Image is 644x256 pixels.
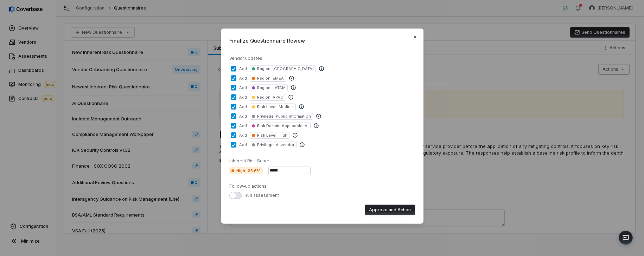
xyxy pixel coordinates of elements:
button: Approve and Action [365,205,415,215]
span: AI vendor [275,142,294,147]
div: add [239,95,247,100]
div: Inherent Risk Score [229,158,415,164]
span: APAC [272,95,283,100]
span: Risk Level : [257,133,278,138]
div: Follow-up actions [229,183,415,189]
span: Risk Domain Applicable : [257,123,304,128]
button: addRisk Level: Medium [231,104,236,110]
div: add [239,104,247,110]
div: add [239,66,247,71]
span: Public Information [275,114,311,119]
div: Vendor updates [229,56,415,61]
button: addRegion: APAC [231,94,236,100]
div: add [239,123,247,129]
span: Finalize Questionnaire Review [229,37,415,44]
span: Region : [257,95,272,100]
div: add [239,85,247,90]
span: LATAM [272,85,286,90]
span: EMEA [272,76,284,81]
button: addRisk Domain Applicable: AI [231,123,236,129]
span: High [278,133,287,138]
button: addRisk Level: High [231,132,236,138]
span: Risk Level : [257,104,278,109]
button: addPrivilege: Public Information [231,113,236,119]
div: add [239,133,247,138]
span: Region : [257,66,272,71]
span: Medium [278,104,294,109]
button: addPrivilege: AI vendor [231,142,236,148]
div: add [239,114,247,119]
span: High | 65.6% [229,167,263,174]
button: addRegion: LATAM [231,85,236,90]
button: addRegion: EMEA [231,75,236,81]
span: Region : [257,76,272,81]
span: Region : [257,85,272,90]
span: Privilege : [257,114,275,119]
div: add [239,76,247,81]
button: addRegion: [GEOGRAPHIC_DATA] [231,66,236,71]
div: add [239,142,247,148]
div: Run assessment [244,193,279,198]
span: Privilege : [257,142,275,147]
span: [GEOGRAPHIC_DATA] [272,66,314,71]
span: AI [304,123,308,128]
